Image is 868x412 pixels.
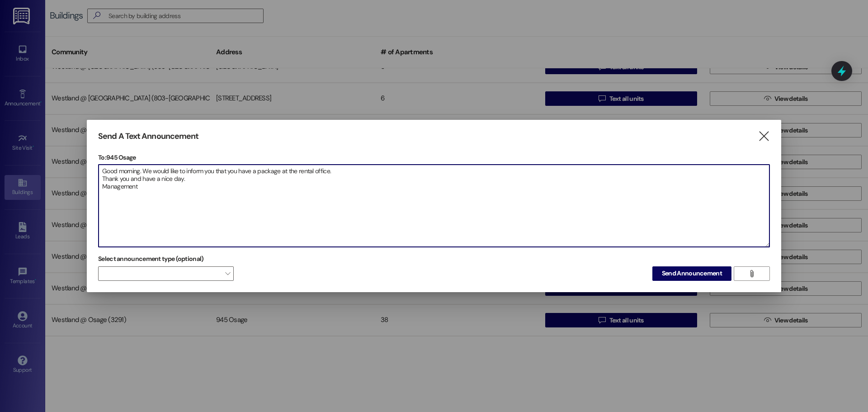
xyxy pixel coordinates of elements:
[98,164,770,247] div: Good morning. We would like to inform you that you have a package at the rental office. Thank you...
[98,131,198,142] h3: Send A Text Announcement
[758,132,770,141] i: 
[98,252,204,266] label: Select announcement type (optional)
[652,266,731,281] button: Send Announcement
[748,270,755,277] i: 
[99,165,769,247] textarea: Good morning. We would like to inform you that you have a package at the rental office. Thank you...
[98,153,770,162] p: To: 945 Osage
[662,269,722,278] span: Send Announcement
